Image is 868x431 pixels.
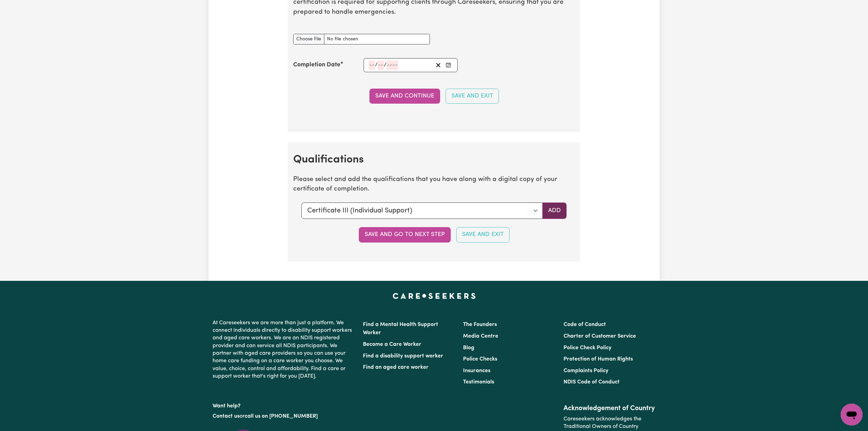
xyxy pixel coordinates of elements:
[213,410,355,423] p: or
[463,368,490,374] a: Insurances
[384,62,386,68] span: /
[463,379,494,385] a: Testimonials
[564,356,633,362] a: Protection of Human Rights
[363,353,443,359] a: Find a disability support worker
[433,61,444,70] button: Clear date
[369,89,440,104] button: Save and Continue
[542,203,567,219] button: Add selected qualification
[564,334,636,339] a: Charter of Customer Service
[378,61,384,70] input: --
[446,89,499,104] button: Save and Exit
[463,345,474,351] a: Blog
[293,175,575,195] p: Please select and add the qualifications that you have along with a digital copy of your certific...
[359,227,451,242] button: Save and go to next step
[213,400,355,410] p: Want help?
[293,61,340,69] label: Completion Date
[363,342,421,347] a: Become a Care Worker
[213,316,355,383] p: At Careseekers we are more than just a platform. We connect individuals directly to disability su...
[564,404,655,413] h2: Acknowledgement of Country
[841,404,863,426] iframe: Button to launch messaging window
[564,322,606,327] a: Code of Conduct
[564,379,620,385] a: NDIS Code of Conduct
[375,62,378,68] span: /
[456,227,510,242] button: Save and Exit
[564,345,611,351] a: Police Check Policy
[564,368,608,374] a: Complaints Policy
[363,322,438,336] a: Find a Mental Health Support Worker
[386,61,398,70] input: ----
[463,322,497,327] a: The Founders
[293,153,575,166] h2: Qualifications
[463,356,497,362] a: Police Checks
[393,293,476,299] a: Careseekers home page
[245,414,318,419] a: call us on [PHONE_NUMBER]
[213,414,240,419] a: Contact us
[363,365,429,370] a: Find an aged care worker
[369,61,375,70] input: --
[463,334,498,339] a: Media Centre
[444,61,453,70] button: Enter the Completion Date of your CPR Course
